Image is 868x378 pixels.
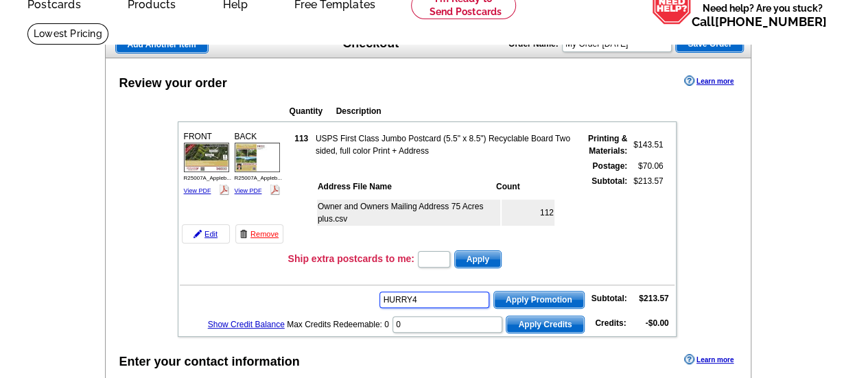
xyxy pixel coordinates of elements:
div: FRONT [182,128,231,199]
h3: Ship extra postcards to me: [288,252,414,265]
strong: Subtotal: [591,294,627,303]
a: [PHONE_NUMBER] [715,14,827,29]
a: Show Credit Balance [208,320,285,329]
a: View PDF [235,187,262,194]
a: View PDF [184,187,211,194]
strong: Postage: [592,161,627,171]
strong: Credits: [595,318,626,328]
img: pencil-icon.gif [193,230,202,238]
td: $213.57 [629,174,664,246]
span: Call [692,14,827,29]
a: Edit [182,224,230,244]
strong: Subtotal: [591,176,627,186]
span: R25007A_Appleb... [235,175,282,181]
div: Review your order [119,74,227,93]
td: 112 [502,200,554,226]
span: Apply [455,251,501,268]
img: pdf_logo.png [270,185,280,195]
th: Description [336,104,587,118]
a: Learn more [684,75,734,86]
td: $70.06 [629,159,664,173]
img: small-thumb.jpg [184,143,229,172]
strong: $213.57 [639,294,668,303]
td: $143.51 [629,132,664,158]
td: USPS First Class Jumbo Postcard (5.5" x 8.5") Recyclable Board Two sided, full color Print + Address [315,132,574,158]
a: Add Another Item [115,36,209,54]
img: small-thumb.jpg [235,143,280,172]
a: Learn more [684,354,734,365]
button: Apply [454,250,502,268]
div: Enter your contact information [119,353,300,371]
span: Apply Credits [506,316,583,333]
strong: Printing & Materials: [588,134,627,156]
img: trashcan-icon.gif [239,230,248,238]
strong: -$0.00 [645,318,668,328]
span: R25007A_Appleb... [184,175,231,181]
th: Count [495,180,554,193]
td: Owner and Owners Mailing Address 75 Acres plus.csv [317,200,500,226]
span: Need help? Are you stuck? [692,1,834,29]
button: Apply Credits [506,316,584,333]
strong: 113 [294,134,308,143]
span: Add Another Item [116,36,208,53]
th: Address File Name [317,180,494,193]
a: Remove [235,224,283,244]
img: pdf_logo.png [219,185,229,195]
span: Max Credits Redeemable: 0 [287,320,389,329]
th: Quantity [289,104,334,118]
div: BACK [233,128,282,199]
button: Apply Promotion [493,291,585,309]
span: Apply Promotion [494,292,584,308]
